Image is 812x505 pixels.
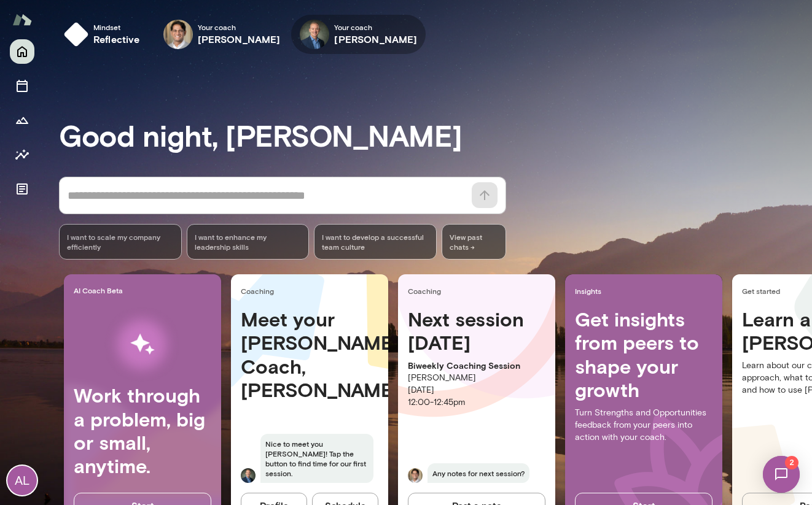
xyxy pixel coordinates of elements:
[260,434,373,483] span: Nice to meet you [PERSON_NAME]! Tap the button to find time for our first session.
[300,20,329,49] img: Michael Alden
[74,285,216,295] span: AI Coach Beta
[291,15,426,54] div: Michael AldenYour coach[PERSON_NAME]
[408,396,545,409] p: 12:00 - 12:45pm
[322,232,429,252] span: I want to develop a successful team culture
[575,307,712,402] h4: Get insights from peers to shape your growth
[10,142,34,167] button: Insights
[59,15,150,54] button: Mindsetreflective
[195,232,302,252] span: I want to enhance my leadership skills
[442,224,506,260] span: View past chats ->
[334,32,417,47] h6: [PERSON_NAME]
[59,224,182,260] div: I want to scale my company efficiently
[59,118,812,152] h3: Good night, [PERSON_NAME]
[408,384,545,396] p: [DATE]
[187,224,310,260] div: I want to enhance my leadership skills
[10,39,34,64] button: Home
[93,22,140,32] span: Mindset
[408,286,550,296] span: Coaching
[93,32,140,47] h6: reflective
[408,468,423,483] img: Vijay
[408,360,545,372] p: Biweekly Coaching Session
[198,32,281,47] h6: [PERSON_NAME]
[74,384,211,478] h4: Work through a problem, big or small, anytime.
[155,15,289,54] div: Vijay RajendranYour coach[PERSON_NAME]
[10,177,34,201] button: Documents
[163,20,193,49] img: Vijay Rajendran
[408,372,545,384] p: [PERSON_NAME]
[198,22,281,32] span: Your coach
[88,306,197,384] img: AI Workflows
[241,468,256,483] img: Michael Alden Alden
[12,8,32,31] img: Mento
[7,466,37,495] div: AL
[64,22,88,47] img: mindset
[334,22,417,32] span: Your coach
[241,286,383,296] span: Coaching
[427,463,529,483] span: Any notes for next session?
[575,286,717,296] span: Insights
[241,307,378,402] h4: Meet your [PERSON_NAME] Coach, [PERSON_NAME]
[314,224,437,260] div: I want to develop a successful team culture
[10,74,34,98] button: Sessions
[67,232,174,252] span: I want to scale my company efficiently
[575,407,712,444] p: Turn Strengths and Opportunities feedback from your peers into action with your coach.
[408,307,545,355] h4: Next session [DATE]
[10,108,34,133] button: Growth Plan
